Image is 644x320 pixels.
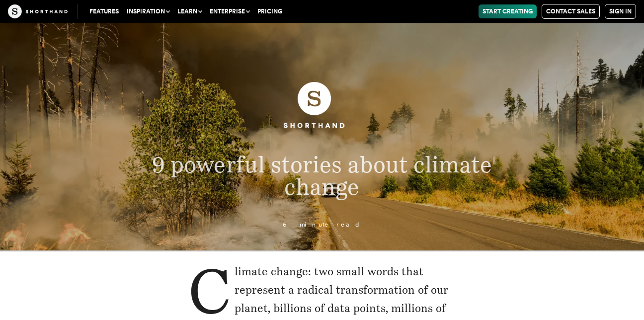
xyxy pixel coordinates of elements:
span: 9 powerful stories about climate change [152,151,492,200]
a: Features [85,4,123,18]
button: Enterprise [206,4,253,18]
button: Inspiration [123,4,173,18]
a: Sign in [605,4,636,19]
p: 6 minute read [90,221,554,228]
a: Pricing [253,4,286,18]
a: Contact Sales [542,4,600,19]
button: Learn [173,4,206,18]
img: The Craft [8,4,68,18]
a: Start Creating [479,4,537,18]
